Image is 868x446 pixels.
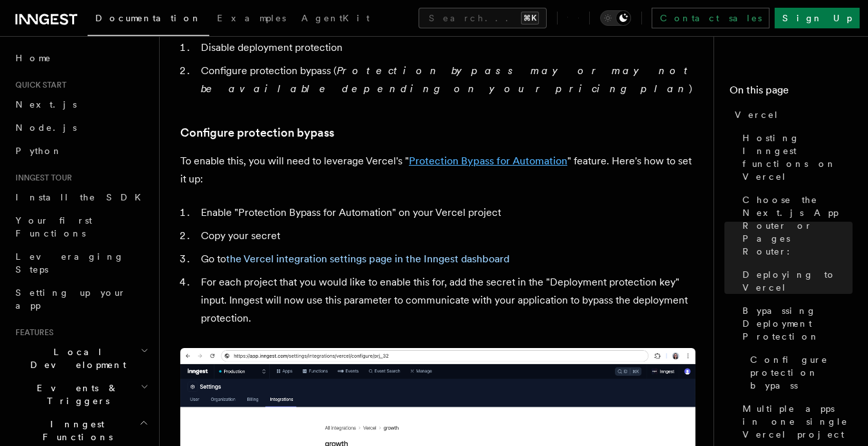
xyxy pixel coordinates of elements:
li: Enable "Protection Bypass for Automation" on your Vercel project [197,204,695,222]
span: Bypassing Deployment Protection [742,304,853,343]
span: Configure protection bypass [750,353,853,392]
span: Home [15,52,52,64]
a: Hosting Inngest functions on Vercel [737,126,853,188]
span: AgentKit [301,13,370,23]
kbd: ⌘K [521,12,539,24]
a: Deploying to Vercel [737,263,853,299]
a: Your first Functions [10,209,151,245]
a: Contact sales [652,8,769,28]
span: Inngest tour [10,173,72,183]
span: Events & Triggers [10,382,140,407]
em: Protection bypass may or may not be available depending on your pricing plan [201,64,693,95]
li: Disable deployment protection [197,39,695,57]
span: Inngest Functions [10,418,139,443]
span: Vercel [735,108,779,121]
a: Protection Bypass for Automation [409,155,567,167]
a: Documentation [88,4,209,36]
a: Leveraging Steps [10,245,151,281]
span: Multiple apps in one single Vercel project [742,402,853,441]
li: Go to [197,250,695,268]
span: Your first Functions [15,215,92,238]
span: Deploying to Vercel [742,268,853,294]
span: Documentation [95,13,202,23]
span: Choose the Next.js App Router or Pages Router: [742,193,853,258]
a: Setting up your app [10,281,151,317]
li: Copy your secret [197,227,695,245]
a: Next.js [10,93,151,116]
span: Leveraging Steps [15,251,124,275]
span: Quick start [10,80,66,90]
a: Configure protection bypass [745,348,853,397]
li: For each project that you would like to enable this for, add the secret in the "Deployment protec... [197,273,695,327]
a: AgentKit [294,4,377,35]
span: Features [10,327,53,338]
p: To enable this, you will need to leverage Vercel's " " feature. Here's how to set it up: [180,152,695,188]
button: Search...⌘K [419,8,547,28]
a: Examples [209,4,294,35]
button: Toggle dark mode [600,10,631,26]
h4: On this page [730,82,853,103]
a: Install the SDK [10,186,151,209]
span: Install the SDK [15,192,149,202]
span: Hosting Inngest functions on Vercel [742,131,853,183]
a: Python [10,139,151,162]
a: Choose the Next.js App Router or Pages Router: [737,188,853,263]
a: Multiple apps in one single Vercel project [737,397,853,446]
span: Python [15,146,62,156]
button: Local Development [10,340,151,376]
span: Setting up your app [15,287,126,311]
a: the Vercel integration settings page in the Inngest dashboard [226,253,509,265]
a: Configure protection bypass [180,124,334,142]
a: Sign Up [775,8,860,28]
a: Home [10,46,151,70]
span: Local Development [10,345,140,371]
a: Node.js [10,116,151,139]
span: Next.js [15,99,77,110]
button: Events & Triggers [10,376,151,412]
span: Node.js [15,122,77,133]
li: Configure protection bypass ( ) [197,62,695,98]
span: Examples [217,13,286,23]
a: Bypassing Deployment Protection [737,299,853,348]
a: Vercel [730,103,853,126]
